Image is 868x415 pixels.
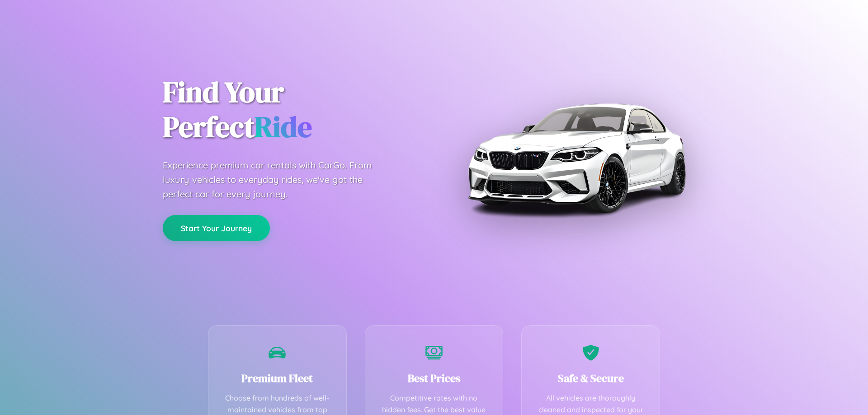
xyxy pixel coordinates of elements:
[379,371,490,386] h3: Best Prices
[163,75,420,145] h1: Find Your Perfect
[463,45,689,271] img: Premium BMW car rental vehicle
[535,371,646,386] h3: Safe & Secure
[222,371,333,386] h3: Premium Fleet
[163,158,389,201] p: Experience premium car rentals with CarGo. From luxury vehicles to everyday rides, we've got the ...
[163,215,270,241] button: Start Your Journey
[255,107,312,146] span: Ride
